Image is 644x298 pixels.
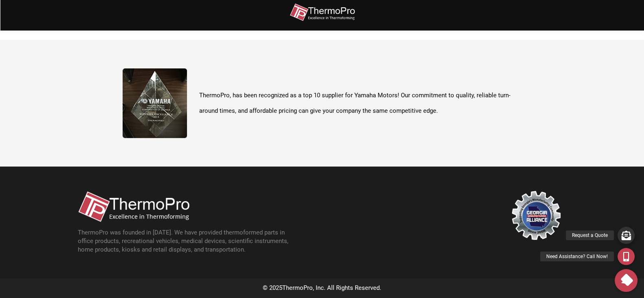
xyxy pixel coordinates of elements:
div: Request a Quote [566,230,614,240]
p: ThermoPro was founded in [DATE]. We have provided thermoformed parts in office products, recreati... [78,228,298,254]
p: ThermoPro, has been recognized as a top 10 supplier for Yamaha Motors! Our commitment to quality,... [199,88,522,118]
img: georgia-manufacturing-alliance [512,191,560,240]
a: Request a Quote [618,227,635,244]
span: ThermoPro [282,284,313,291]
a: Need Assistance? Call Now! [618,248,635,265]
img: thermopro-logo-non-iso [290,3,355,22]
div: Need Assistance? Call Now! [540,252,614,261]
div: © 2025 , Inc. All Rights Reserved. [70,283,575,294]
img: thermopro-logo-non-iso [78,191,189,222]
